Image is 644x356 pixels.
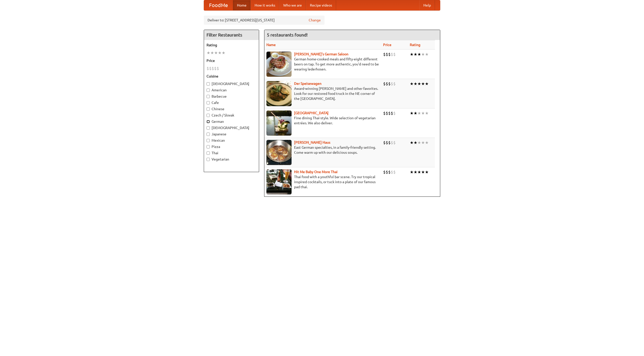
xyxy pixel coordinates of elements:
li: $ [214,66,217,71]
li: $ [209,66,212,71]
h4: Filter Restaurants [204,30,259,40]
p: Thai food with a youthful bar scene. Try our tropical inspired cocktails, or tuck into a plate of... [266,174,379,189]
li: $ [386,81,388,87]
li: $ [393,140,396,145]
li: $ [383,52,386,57]
li: $ [383,110,386,116]
li: $ [383,169,386,175]
input: Chinese [207,107,210,111]
p: East German specialties, in a family-friendly setting. Come warm up with our delicious soups. [266,145,379,155]
h5: Price [207,58,256,63]
label: [DEMOGRAPHIC_DATA] [207,81,256,86]
input: Japanese [207,133,210,136]
p: German home-cooked meals and fifty-eight different beers on tap. To get more authentic, you'd nee... [266,57,379,72]
label: Chinese [207,106,256,111]
a: FoodMe [204,0,233,10]
a: [GEOGRAPHIC_DATA] [294,111,329,115]
li: ★ [414,52,417,57]
label: Vegetarian [207,157,256,162]
li: ★ [410,169,414,175]
li: ★ [414,140,417,145]
li: ★ [425,110,429,116]
li: ★ [414,169,417,175]
li: ★ [218,50,222,56]
b: Der Speisewagen [294,82,321,86]
li: ★ [414,81,417,87]
input: Cafe [207,101,210,104]
img: kohlhaus.jpg [266,140,292,165]
input: Barbecue [207,95,210,98]
li: $ [386,140,388,145]
li: $ [212,66,214,71]
a: Help [419,0,435,10]
li: $ [388,52,391,57]
input: Czech / Slovak [207,114,210,117]
p: Fine dining Thai-style. Wide selection of vegetarian entrées. We also deliver. [266,115,379,126]
li: ★ [207,50,210,56]
a: [PERSON_NAME]'s German Saloon [294,52,348,56]
a: Home [233,0,251,10]
li: ★ [210,50,214,56]
a: Who we are [279,0,306,10]
input: German [207,120,210,123]
li: $ [391,169,393,175]
li: $ [391,110,393,116]
label: Japanese [207,132,256,137]
li: $ [388,81,391,87]
li: $ [217,66,219,71]
li: ★ [222,50,225,56]
li: $ [391,140,393,145]
li: ★ [417,169,421,175]
li: $ [207,66,209,71]
label: Cafe [207,100,256,105]
a: Hit Me Baby One More Thai [294,170,338,174]
li: ★ [414,110,417,116]
h5: Rating [207,43,256,48]
li: $ [386,169,388,175]
label: American [207,88,256,93]
li: $ [388,110,391,116]
img: satay.jpg [266,110,292,136]
li: $ [386,52,388,57]
input: Pizza [207,145,210,148]
li: ★ [417,52,421,57]
label: Mexican [207,138,256,143]
li: $ [393,81,396,87]
a: [PERSON_NAME] Haus [294,140,330,144]
label: German [207,119,256,124]
li: ★ [425,140,429,145]
input: [DEMOGRAPHIC_DATA] [207,126,210,130]
input: Thai [207,151,210,155]
li: ★ [425,52,429,57]
li: $ [391,81,393,87]
li: ★ [417,81,421,87]
li: ★ [417,110,421,116]
li: ★ [417,140,421,145]
li: $ [386,110,388,116]
li: ★ [214,50,218,56]
li: ★ [425,81,429,87]
input: [DEMOGRAPHIC_DATA] [207,82,210,86]
a: Name [266,43,276,47]
li: $ [393,110,396,116]
img: speisewagen.jpg [266,81,292,106]
li: ★ [421,81,425,87]
input: Mexican [207,139,210,142]
li: ★ [410,81,414,87]
li: $ [383,81,386,87]
ng-pluralize: 5 restaurants found! [267,32,308,37]
li: $ [383,140,386,145]
li: $ [393,52,396,57]
li: ★ [421,110,425,116]
p: Award-winning [PERSON_NAME] and other favorites. Look for our restored food truck in the NE corne... [266,86,379,101]
li: ★ [410,52,414,57]
label: [DEMOGRAPHIC_DATA] [207,125,256,130]
li: $ [388,140,391,145]
li: ★ [421,169,425,175]
label: Pizza [207,144,256,149]
li: $ [388,169,391,175]
label: Thai [207,150,256,155]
